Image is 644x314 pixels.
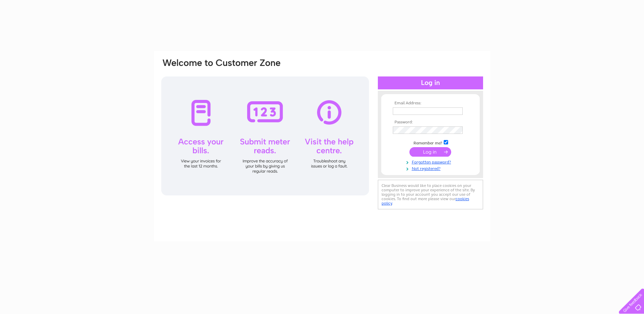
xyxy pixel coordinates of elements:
[391,101,470,106] th: Email Address:
[393,158,470,165] a: Forgotten password?
[393,165,470,171] a: Not registered?
[382,196,469,206] a: cookies policy
[391,139,470,146] td: Remember me?
[409,147,451,157] input: Submit
[391,120,470,125] th: Password:
[378,180,483,209] div: Clear Business would like to place cookies on your computer to improve your experience of the sit...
